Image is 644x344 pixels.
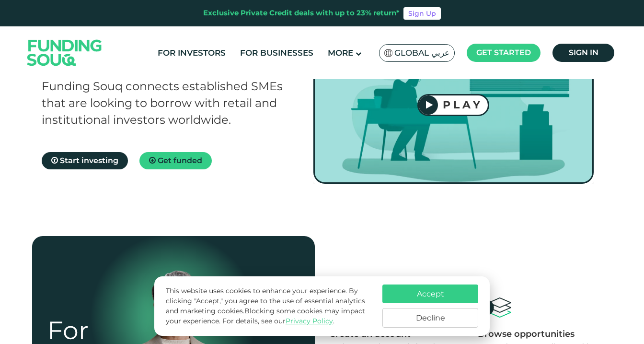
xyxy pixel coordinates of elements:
div: PLAY [438,98,488,111]
span: More [328,48,353,58]
div: Exclusive Private Credit deals with up to 23% return* [203,8,400,19]
button: PLAY [417,94,489,116]
a: For Businesses [238,45,316,61]
span: Get started [476,48,531,57]
a: Start investing [42,152,128,169]
h2: Funding Souq connects established SMEs that are looking to borrow with retail and institutional i... [42,78,294,128]
a: Sign Up [403,7,441,20]
img: create account [478,297,511,318]
a: Get funded [139,152,212,169]
span: Get funded [158,156,202,165]
div: Browse opportunities [478,329,612,339]
span: Blocking some cookies may impact your experience. [166,307,365,325]
a: For Investors [155,45,228,61]
span: Start investing [60,156,118,165]
span: For details, see our . [222,317,334,325]
span: Sign in [569,48,598,57]
button: Accept [382,285,478,303]
a: Sign in [552,44,614,62]
button: Decline [382,308,478,328]
p: This website uses cookies to enhance your experience. By clicking "Accept," you agree to the use ... [166,286,373,326]
a: Privacy Policy [286,317,333,325]
img: Logo [18,28,112,77]
span: Global عربي [394,47,449,59]
img: SA Flag [384,49,393,57]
